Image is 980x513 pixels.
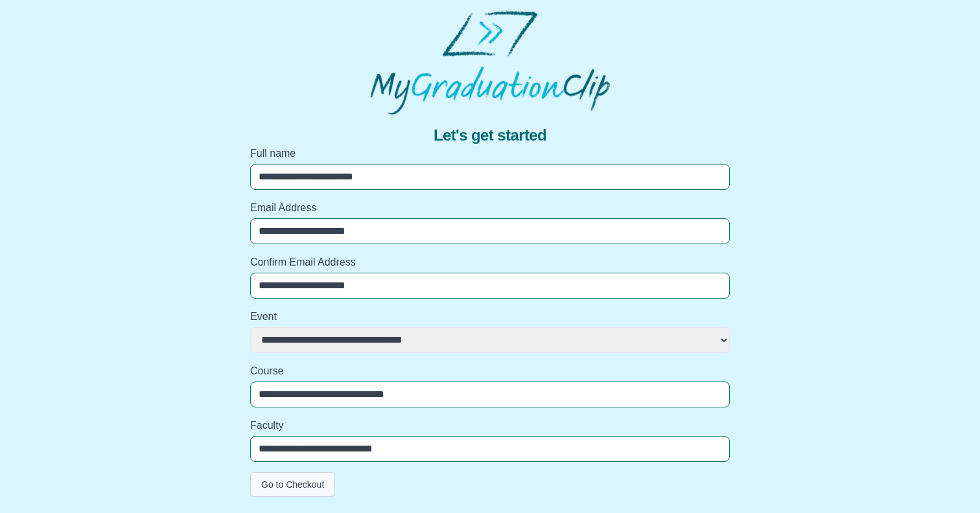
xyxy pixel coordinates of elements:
[250,200,730,216] label: Email Address
[250,472,335,497] button: Go to Checkout
[370,10,610,115] img: MyGraduationClip
[250,309,730,325] label: Event
[250,255,730,270] label: Confirm Email Address
[250,146,730,161] label: Full name
[250,363,730,379] label: Course
[434,125,546,146] span: Let's get started
[250,418,730,433] label: Faculty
